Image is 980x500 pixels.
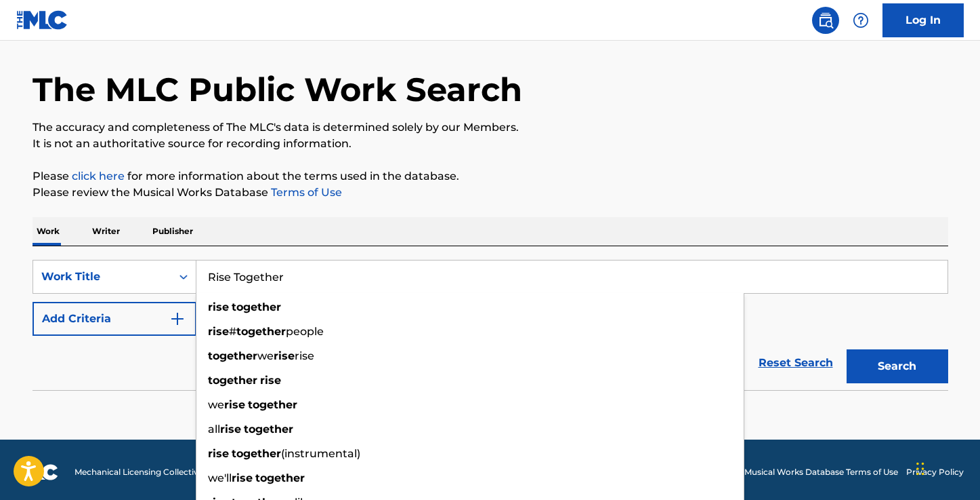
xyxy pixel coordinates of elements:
[208,325,229,338] strong: rise
[208,398,224,411] span: we
[912,435,980,500] iframe: Chat Widget
[33,260,948,390] form: Search Form
[286,325,324,338] span: people
[268,186,342,199] a: Terms of Use
[817,12,834,28] img: search
[853,12,869,28] img: help
[244,423,293,436] strong: together
[220,423,241,436] strong: rise
[74,466,232,478] span: Mechanical Licensing Collective © 2025
[88,217,124,246] p: Writer
[33,136,948,152] p: It is not an authoritative source for recording information.
[248,398,297,411] strong: together
[232,301,281,313] strong: together
[41,269,163,285] div: Work Title
[744,466,898,478] a: Musical Works Database Terms of Use
[812,7,839,34] a: Public Search
[295,349,314,362] span: rise
[72,170,125,182] a: click here
[208,349,257,362] strong: together
[33,119,948,136] p: The accuracy and completeness of The MLC's data is determined solely by our Members.
[229,325,236,338] span: #
[257,349,274,362] span: we
[208,423,220,436] span: all
[274,349,295,362] strong: rise
[208,301,229,313] strong: rise
[847,7,874,34] div: Help
[208,374,257,387] strong: together
[208,472,232,484] span: we'll
[208,447,229,460] strong: rise
[752,348,840,378] a: Reset Search
[148,217,197,246] p: Publisher
[16,10,68,30] img: MLC Logo
[906,466,964,478] a: Privacy Policy
[33,168,948,185] p: Please for more information about the terms used in the database.
[169,311,186,327] img: 9d2ae6d4665cec9f34b9.svg
[232,472,253,484] strong: rise
[33,217,64,246] p: Work
[882,3,964,37] a: Log In
[232,447,281,460] strong: together
[281,447,360,460] span: (instrumental)
[847,349,948,383] button: Search
[33,302,196,336] button: Add Criteria
[224,398,245,411] strong: rise
[260,374,281,387] strong: rise
[236,325,286,338] strong: together
[33,185,948,201] p: Please review the Musical Works Database
[33,69,522,110] h1: The MLC Public Work Search
[916,448,924,489] div: Drag
[255,472,305,484] strong: together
